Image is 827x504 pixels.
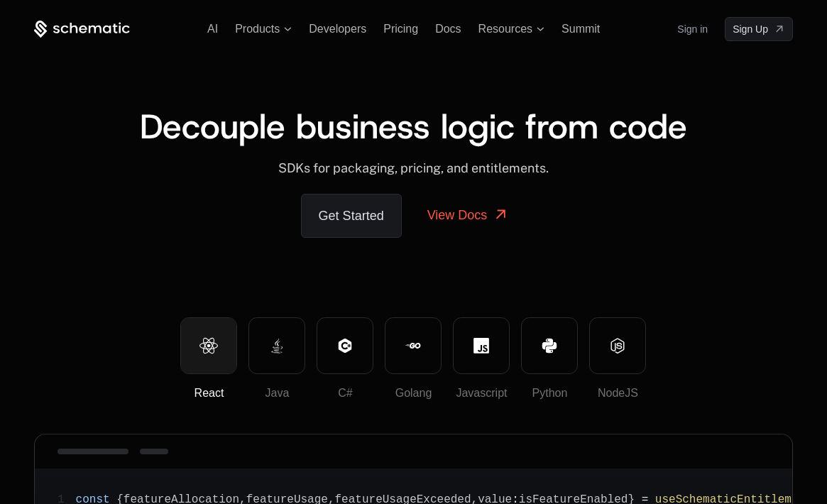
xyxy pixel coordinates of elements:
[410,194,527,236] a: View Docs
[383,23,418,35] a: Pricing
[278,160,549,175] span: SDKs for packaging, pricing, and entitlements.
[453,317,510,374] button: Javascript
[249,385,305,402] div: Java
[589,317,646,374] button: NodeJS
[677,18,708,40] a: Sign in
[521,317,578,374] button: Python
[181,385,236,402] div: React
[309,23,366,35] a: Developers
[207,23,218,35] a: AI
[562,23,600,35] a: Summit
[385,317,442,374] button: Golang
[235,23,280,35] span: Products
[733,22,768,36] span: Sign Up
[725,17,793,41] a: [object Object]
[140,104,687,149] span: Decouple business logic from code
[317,385,373,402] div: C#
[301,194,402,238] a: Get Started
[522,385,577,402] div: Python
[248,317,305,374] button: Java
[590,385,645,402] div: NodeJS
[478,23,532,35] span: Resources
[317,317,373,374] button: C#
[435,23,461,35] a: Docs
[180,317,237,374] button: React
[385,385,441,402] div: Golang
[454,385,509,402] div: Javascript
